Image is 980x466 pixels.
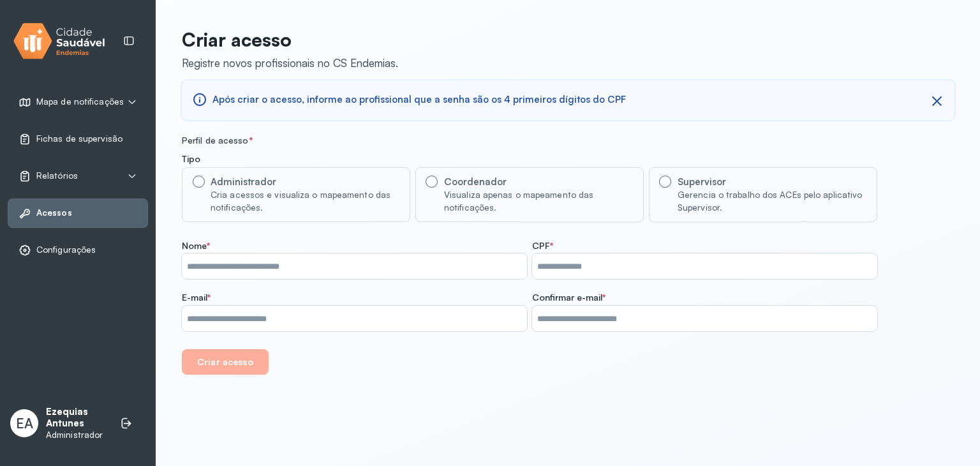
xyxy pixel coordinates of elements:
[532,240,553,252] span: CPF
[444,176,633,188] div: Coordenador
[46,406,107,430] p: Ezequias Antunes
[182,240,210,252] span: Nome
[36,133,122,144] span: Fichas de supervisão
[36,244,96,255] span: Configurações
[678,188,866,214] div: Gerencia o trabalho dos ACEs pelo aplicativo Supervisor.
[182,28,398,51] p: Criar acesso
[532,292,605,303] span: Confirmar e-mail
[182,135,877,146] div: Perfil de acesso
[36,207,72,218] span: Acessos
[182,292,211,303] span: E-mail
[182,349,269,375] button: Criar acesso
[13,20,105,62] img: logo.svg
[678,176,866,188] div: Supervisor
[211,188,399,214] div: Cria acessos e visualiza o mapeamento das notificações.
[36,96,124,107] span: Mapa de notificações
[444,188,633,214] div: Visualiza apenas o mapeamento das notificações.
[211,176,399,188] div: Administrador
[19,207,137,220] a: Acessos
[212,94,626,106] span: Após criar o acesso, informe ao profissional que a senha são os 4 primeiros dígitos do CPF
[46,430,107,440] p: Administrador
[19,133,137,146] a: Fichas de supervisão
[19,244,137,257] a: Configurações
[182,153,200,165] span: Tipo
[182,56,398,70] div: Registre novos profissionais no CS Endemias.
[36,170,78,181] span: Relatórios
[16,415,33,432] span: EA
